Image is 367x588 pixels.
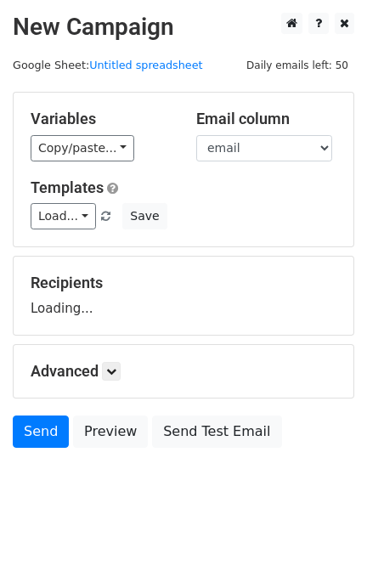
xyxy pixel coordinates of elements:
[31,362,336,381] h5: Advanced
[31,135,134,161] a: Copy/paste...
[31,274,336,292] h5: Recipients
[89,59,202,71] a: Untitled spreadsheet
[73,416,148,448] a: Preview
[240,59,354,71] a: Daily emails left: 50
[31,203,96,229] a: Load...
[152,416,281,448] a: Send Test Email
[122,203,167,229] button: Save
[240,56,354,75] span: Daily emails left: 50
[196,110,336,128] h5: Email column
[31,110,171,128] h5: Variables
[13,13,354,42] h2: New Campaign
[13,59,203,71] small: Google Sheet:
[31,274,336,318] div: Loading...
[13,416,69,448] a: Send
[31,178,104,196] a: Templates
